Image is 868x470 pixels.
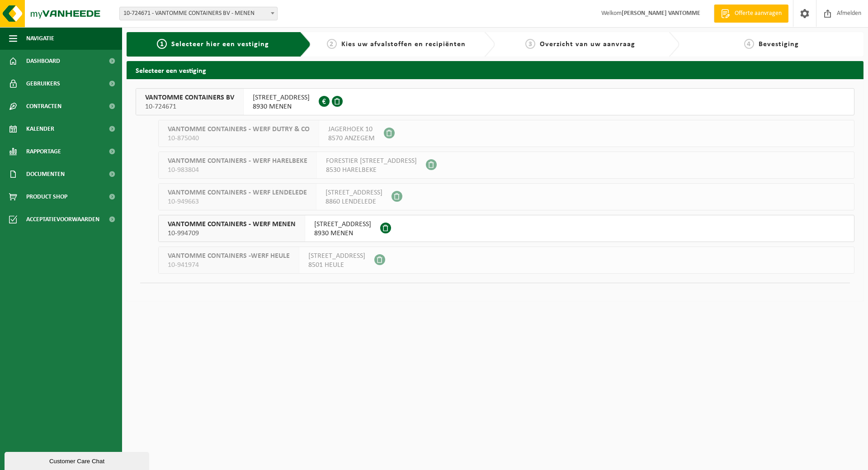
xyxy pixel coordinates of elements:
span: Offerte aanvragen [732,9,784,18]
span: VANTOMME CONTAINERS - WERF LENDELEDE [168,188,307,197]
span: 8570 ANZEGEM [328,134,375,143]
span: VANTOMME CONTAINERS - WERF MENEN [168,220,296,229]
span: 10-983804 [168,166,307,175]
span: 8860 LENDELEDE [325,197,382,206]
span: FORESTIER [STREET_ADDRESS] [326,157,417,166]
span: 8501 HEULE [308,261,365,270]
span: VANTOMME CONTAINERS - WERF DUTRY & CO [168,125,310,134]
span: Navigatie [26,27,54,50]
span: 4 [744,39,754,49]
span: 10-724671 - VANTOMME CONTAINERS BV - MENEN [120,7,277,20]
span: 8930 MENEN [314,229,371,238]
span: Kalender [26,118,54,140]
h2: Selecteer een vestiging [127,61,863,79]
span: 8930 MENEN [253,102,310,111]
span: 8530 HARELBEKE [326,166,417,175]
strong: [PERSON_NAME] VANTOMME [622,10,700,17]
span: 10-941974 [168,261,290,270]
span: Selecteer hier een vestiging [171,41,269,48]
span: 2 [327,39,337,49]
button: VANTOMME CONTAINERS BV 10-724671 [STREET_ADDRESS]8930 MENEN [136,88,854,115]
span: Bevestiging [759,41,799,48]
span: Kies uw afvalstoffen en recipiënten [341,41,466,48]
span: Documenten [26,163,65,185]
span: VANTOMME CONTAINERS - WERF HARELBEKE [168,157,307,166]
span: 1 [157,39,167,49]
a: Offerte aanvragen [714,5,788,23]
span: Rapportage [26,140,61,163]
span: Dashboard [26,50,60,72]
span: [STREET_ADDRESS] [325,188,382,197]
span: 10-949663 [168,197,307,206]
span: 10-724671 [145,102,234,111]
span: 3 [525,39,535,49]
span: 10-724671 - VANTOMME CONTAINERS BV - MENEN [119,7,278,20]
span: Gebruikers [26,72,60,95]
span: Product Shop [26,185,67,208]
button: VANTOMME CONTAINERS - WERF MENEN 10-994709 [STREET_ADDRESS]8930 MENEN [158,215,854,242]
span: [STREET_ADDRESS] [253,93,310,102]
span: Contracten [26,95,61,118]
span: 10-994709 [168,229,296,238]
span: 10-875040 [168,134,310,143]
span: [STREET_ADDRESS] [314,220,371,229]
iframe: chat widget [5,450,151,470]
span: VANTOMME CONTAINERS -WERF HEULE [168,252,290,261]
span: Overzicht van uw aanvraag [540,41,635,48]
span: JAGERHOEK 10 [328,125,375,134]
span: VANTOMME CONTAINERS BV [145,93,234,102]
span: [STREET_ADDRESS] [308,252,365,261]
span: Acceptatievoorwaarden [26,208,99,231]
